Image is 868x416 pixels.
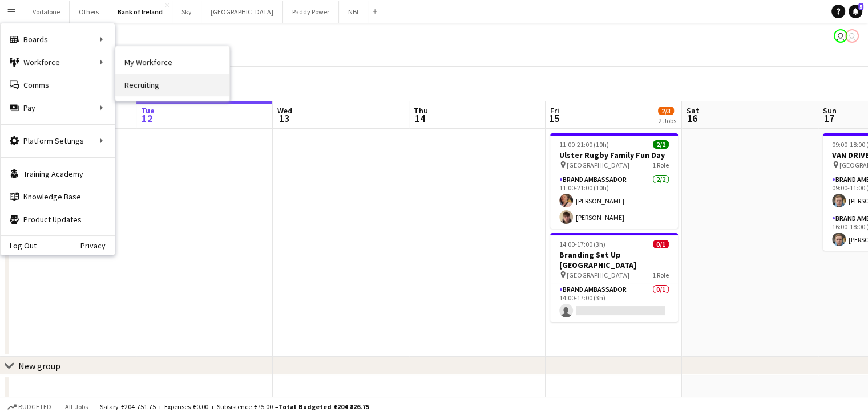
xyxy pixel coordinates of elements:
span: Thu [414,105,428,116]
span: 5 [858,3,863,10]
span: [GEOGRAPHIC_DATA] [567,271,629,279]
button: Bank of Ireland [108,1,172,23]
a: Privacy [80,241,115,250]
div: Pay [1,96,115,119]
app-card-role: Brand Ambassador2/211:00-21:00 (10h)[PERSON_NAME][PERSON_NAME] [550,173,678,229]
span: 15 [548,112,559,125]
button: NBI [339,1,368,23]
button: Others [70,1,108,23]
span: Sat [687,105,699,116]
span: 1 Role [652,161,669,169]
div: Platform Settings [1,129,115,152]
span: Wed [277,105,292,116]
span: Sun [823,105,837,116]
span: 14 [412,112,428,125]
span: 2/2 [653,140,669,149]
a: Recruiting [115,74,229,96]
div: Boards [1,28,115,51]
button: Vodafone [23,1,70,23]
button: Paddy Power [283,1,339,23]
span: 14:00-17:00 (3h) [559,240,605,248]
span: 12 [139,112,155,125]
span: 1 Role [652,271,669,279]
button: Sky [172,1,201,23]
a: Log Out [1,241,37,250]
button: Budgeted [6,401,53,413]
h3: Branding Set Up [GEOGRAPHIC_DATA] [550,250,678,270]
span: 13 [276,112,292,125]
span: Total Budgeted €204 826.75 [278,402,369,411]
app-user-avatar: Katie Shovlin [845,29,859,43]
div: 2 Jobs [659,116,676,125]
span: 2/3 [658,107,674,115]
h3: Ulster Rugby Family Fun Day [550,150,678,160]
div: Salary €204 751.75 + Expenses €0.00 + Subsistence €75.00 = [100,402,369,411]
a: Product Updates [1,208,115,231]
app-job-card: 14:00-17:00 (3h)0/1Branding Set Up [GEOGRAPHIC_DATA] [GEOGRAPHIC_DATA]1 RoleBrand Ambassador0/114... [550,233,678,322]
a: Knowledge Base [1,185,115,208]
div: New group [18,360,60,372]
span: Fri [550,105,559,116]
app-card-role: Brand Ambassador0/114:00-17:00 (3h) [550,283,678,322]
a: Comms [1,74,115,96]
app-user-avatar: Katie Shovlin [834,29,847,43]
a: 5 [849,5,862,18]
button: [GEOGRAPHIC_DATA] [201,1,283,23]
a: Training Academy [1,162,115,185]
span: [GEOGRAPHIC_DATA] [567,161,629,169]
span: Budgeted [18,403,51,411]
div: Workforce [1,51,115,74]
span: All jobs [63,402,90,411]
span: 17 [821,112,837,125]
span: 0/1 [653,240,669,248]
app-job-card: 11:00-21:00 (10h)2/2Ulster Rugby Family Fun Day [GEOGRAPHIC_DATA]1 RoleBrand Ambassador2/211:00-2... [550,133,678,229]
span: 11:00-21:00 (10h) [559,140,609,149]
a: My Workforce [115,51,229,74]
span: Tue [141,105,155,116]
span: 16 [685,112,699,125]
